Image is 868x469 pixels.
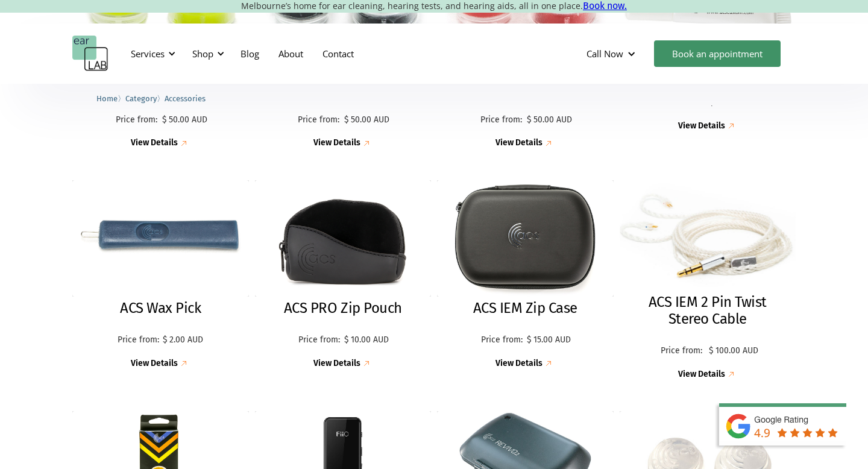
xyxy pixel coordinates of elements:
[255,180,432,370] a: ACS PRO Zip PouchACS PRO Zip PouchPrice from:$ 10.00 AUDView Details
[473,300,577,317] h2: ACS IEM Zip Case
[587,48,623,60] div: Call Now
[231,36,269,71] a: Blog
[313,36,363,71] a: Contact
[577,36,648,72] div: Call Now
[131,48,165,60] div: Services
[72,36,108,72] a: home
[656,346,706,356] p: Price from:
[620,180,796,380] a: ACS IEM 2 Pin Twist Stereo CableACS IEM 2 Pin Twist Stereo CablePrice from:$ 100.00 AUDView Details
[480,335,524,345] p: Price from:
[255,180,432,297] img: ACS PRO Zip Pouch
[284,300,402,317] h2: ACS PRO Zip Pouch
[678,370,725,380] div: View Details
[131,359,178,369] div: View Details
[654,40,781,67] a: Book an appointment
[344,115,389,125] p: $ 50.00 AUD
[120,300,201,317] h2: ACS Wax Pick
[527,115,572,125] p: $ 50.00 AUD
[313,359,360,369] div: View Details
[632,294,784,329] h2: ACS IEM 2 Pin Twist Stereo Cable
[72,180,249,297] img: ACS Wax Pick
[611,175,805,296] img: ACS IEM 2 Pin Twist Stereo Cable
[495,359,542,369] div: View Details
[165,94,206,103] span: Accessories
[269,36,313,71] a: About
[118,335,159,345] p: Price from:
[344,335,389,345] p: $ 10.00 AUD
[479,115,524,125] p: Price from:
[313,138,360,148] div: View Details
[125,92,157,104] a: Category
[124,36,179,72] div: Services
[185,36,228,72] div: Shop
[495,138,542,148] div: View Details
[96,92,125,105] li: 〉
[678,121,725,131] div: View Details
[297,335,341,345] p: Price from:
[162,335,204,345] p: $ 2.00 AUD
[162,115,207,125] p: $ 50.00 AUD
[437,180,614,370] a: ACS IEM Zip CaseACS IEM Zip CasePrice from:$ 15.00 AUDView Details
[296,115,341,125] p: Price from:
[165,92,206,104] a: Accessories
[192,48,213,60] div: Shop
[437,180,614,297] img: ACS IEM Zip Case
[125,94,157,103] span: Category
[527,335,571,345] p: $ 15.00 AUD
[709,346,758,356] p: $ 100.00 AUD
[96,94,118,103] span: Home
[72,180,249,370] a: ACS Wax PickACS Wax PickPrice from:$ 2.00 AUDView Details
[96,92,118,104] a: Home
[114,115,159,125] p: Price from:
[131,138,178,148] div: View Details
[125,92,165,105] li: 〉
